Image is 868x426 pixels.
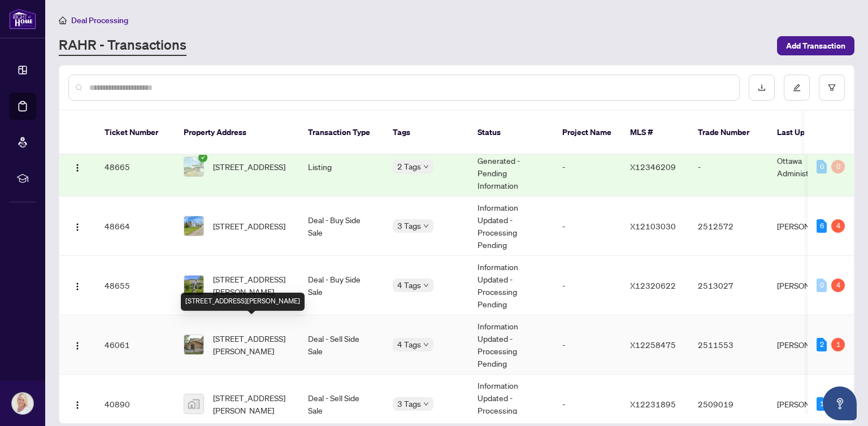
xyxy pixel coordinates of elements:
[831,219,845,233] div: 4
[630,280,676,290] span: X12320622
[630,162,676,172] span: X12346209
[96,256,175,315] td: 48655
[96,197,175,256] td: 48664
[397,397,421,410] span: 3 Tags
[299,256,384,315] td: Deal - Buy Side Sale
[397,160,421,173] span: 2 Tags
[768,111,853,155] th: Last Updated By
[175,111,299,155] th: Property Address
[831,160,845,173] div: 0
[184,276,203,295] img: thumbnail-img
[299,197,384,256] td: Deal - Buy Side Sale
[96,111,175,155] th: Ticket Number
[768,256,853,315] td: [PERSON_NAME]
[423,164,429,169] span: down
[793,84,801,92] span: edit
[468,137,553,197] td: Trade Number Generated - Pending Information
[184,335,203,354] img: thumbnail-img
[749,75,775,101] button: download
[817,279,827,292] div: 0
[73,223,82,232] img: Logo
[73,341,82,350] img: Logo
[553,137,621,197] td: -
[786,37,845,55] span: Add Transaction
[198,153,207,162] span: check-circle
[689,197,768,256] td: 2512572
[59,16,67,24] span: home
[96,315,175,375] td: 46061
[96,137,175,197] td: 48665
[817,160,827,173] div: 0
[423,342,429,347] span: down
[397,279,421,292] span: 4 Tags
[184,216,203,236] img: thumbnail-img
[468,111,553,155] th: Status
[299,315,384,375] td: Deal - Sell Side Sale
[423,282,429,288] span: down
[819,75,845,101] button: filter
[630,340,676,350] span: X12258475
[768,315,853,375] td: [PERSON_NAME]
[423,401,429,407] span: down
[184,157,203,176] img: thumbnail-img
[817,338,827,351] div: 2
[71,15,128,25] span: Deal Processing
[758,84,766,92] span: download
[213,160,285,173] span: [STREET_ADDRESS]
[59,36,186,56] a: RAHR - Transactions
[468,315,553,375] td: Information Updated - Processing Pending
[817,397,827,411] div: 1
[621,111,689,155] th: MLS #
[384,111,468,155] th: Tags
[9,8,36,29] img: logo
[299,137,384,197] td: Listing
[68,336,86,354] button: Logo
[184,394,203,414] img: thumbnail-img
[468,256,553,315] td: Information Updated - Processing Pending
[828,84,836,92] span: filter
[181,293,305,311] div: [STREET_ADDRESS][PERSON_NAME]
[768,137,853,197] td: Ottawa Administrator
[630,399,676,409] span: X12231895
[553,197,621,256] td: -
[689,256,768,315] td: 2513027
[73,401,82,410] img: Logo
[397,219,421,232] span: 3 Tags
[12,393,33,414] img: Profile Icon
[397,338,421,351] span: 4 Tags
[68,217,86,235] button: Logo
[817,219,827,233] div: 6
[689,111,768,155] th: Trade Number
[73,163,82,172] img: Logo
[553,315,621,375] td: -
[213,220,285,232] span: [STREET_ADDRESS]
[468,197,553,256] td: Information Updated - Processing Pending
[68,395,86,413] button: Logo
[68,276,86,294] button: Logo
[689,315,768,375] td: 2511553
[831,338,845,351] div: 1
[423,223,429,229] span: down
[213,332,290,357] span: [STREET_ADDRESS][PERSON_NAME]
[630,221,676,231] span: X12103030
[777,36,854,55] button: Add Transaction
[831,279,845,292] div: 4
[213,273,290,298] span: [STREET_ADDRESS][PERSON_NAME]
[823,386,857,420] button: Open asap
[553,256,621,315] td: -
[213,392,290,416] span: [STREET_ADDRESS][PERSON_NAME]
[553,111,621,155] th: Project Name
[768,197,853,256] td: [PERSON_NAME]
[689,137,768,197] td: -
[299,111,384,155] th: Transaction Type
[68,158,86,176] button: Logo
[784,75,810,101] button: edit
[73,282,82,291] img: Logo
